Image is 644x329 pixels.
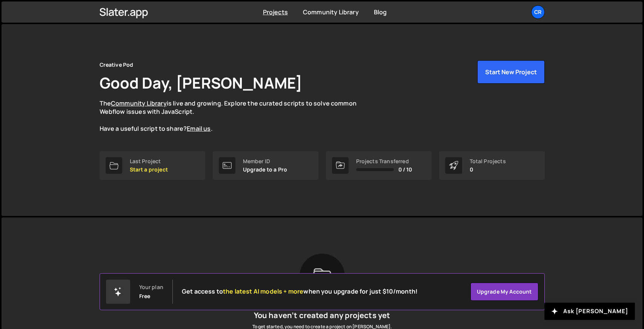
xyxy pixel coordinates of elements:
p: Upgrade to a Pro [243,167,287,173]
a: Upgrade my account [470,283,538,301]
a: Last Project Start a project [100,151,205,180]
a: Projects [263,8,288,16]
a: Cr [531,5,545,19]
span: the latest AI models + more [223,287,303,295]
div: Projects Transferred [356,158,412,164]
p: The is live and growing. Explore the curated scripts to solve common Webflow issues with JavaScri... [100,99,371,133]
span: 0 / 10 [398,167,412,173]
a: Blog [374,8,387,16]
h1: Good Day, [PERSON_NAME] [100,72,303,93]
h2: Get access to when you upgrade for just $10/month! [182,288,418,295]
p: Start a project [130,167,168,173]
div: Member ID [243,158,287,164]
div: Creative Pod [100,60,134,69]
button: Ask [PERSON_NAME] [544,303,635,320]
a: Email us [187,124,211,133]
p: 0 [470,167,506,173]
a: Community Library [303,8,359,16]
div: Total Projects [470,158,506,164]
a: Community Library [111,99,167,107]
div: Free [139,293,151,299]
div: Your plan [139,284,163,290]
button: Start New Project [477,60,545,84]
div: Last Project [130,158,168,164]
h5: You haven’t created any projects yet [252,311,392,320]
